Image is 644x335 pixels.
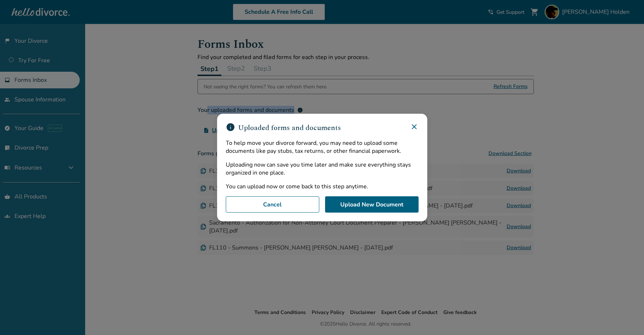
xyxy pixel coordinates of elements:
iframe: Chat Widget [608,300,644,335]
p: To help move your divorce forward, you may need to upload some documents like pay stubs, tax retu... [226,139,419,155]
button: Cancel [226,196,319,213]
p: Uploading now can save you time later and make sure everything stays organized in one place. [226,161,419,177]
button: Upload New Document [325,196,419,213]
span: info [226,122,235,133]
p: You can upload now or come back to this step anytime. [226,183,419,190]
h3: Uploaded forms and documents [226,122,341,133]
